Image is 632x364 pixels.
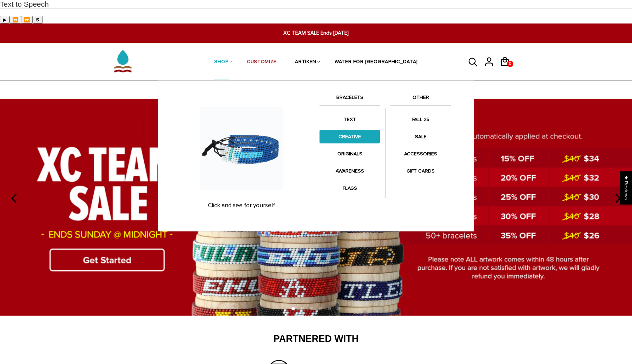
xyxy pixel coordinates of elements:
[390,164,451,178] a: GIFT CARDS
[320,147,380,161] a: ORIGINALS
[33,16,43,23] button: Settings
[390,147,451,161] a: ACCESSORIES
[335,44,418,81] a: WATER FOR [GEOGRAPHIC_DATA]
[320,113,380,126] a: TEXT
[171,202,312,209] p: Click and see for yourself.
[320,130,380,143] a: CREATIVE
[500,69,515,70] a: 0
[320,93,380,105] a: BRACELETS
[97,333,535,345] h2: Partnered With
[247,44,277,81] a: CUSTOMIZE
[507,59,513,69] span: 0
[295,44,316,81] a: ARTIKEN
[390,130,451,143] a: SALE
[320,164,380,178] a: AWARENESS
[7,190,22,206] button: previous
[214,44,229,81] a: SHOP
[390,93,451,105] a: OTHER
[390,113,451,126] a: FALL 25
[610,190,625,206] button: next
[21,16,33,23] button: Forward
[620,171,632,204] div: Click to open Judge.me floating reviews tab
[9,16,21,23] button: Previous
[320,181,380,195] a: FLAGS
[194,29,438,37] span: XC TEAM SALE Ends [DATE]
